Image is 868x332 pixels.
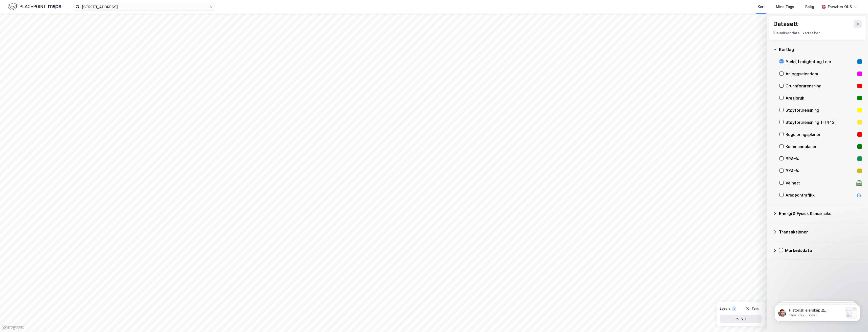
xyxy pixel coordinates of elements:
div: Transaksjoner [779,229,862,235]
div: Bolig [805,4,814,10]
div: Anleggseiendom [786,71,855,77]
div: BYA–% [786,168,855,174]
div: Yield, Ledighet og Leie [786,59,855,65]
p: Message from Thor, sent 97 u siden [22,19,77,23]
iframe: Intercom notifications melding [767,294,868,329]
div: Støyforurensning T-1442 [786,119,855,125]
div: Layers [720,307,730,311]
div: Energi & Fysisk Klimarisiko [779,210,862,217]
button: Tøm [742,305,762,313]
div: Reguleringsplaner [786,131,855,137]
span: Historisk eierskap 🕰 Sidepanelet har fått en liten oppdatering. Nå kan du se historikken av eiers... [22,14,77,114]
div: BRA–% [786,156,855,162]
div: Mine Tags [776,4,794,10]
div: Årsdøgntrafikk [786,192,854,198]
div: Kartlag [779,46,862,53]
button: Vis [720,315,762,323]
div: Markedsdata [785,247,862,253]
div: Kart [758,4,765,10]
input: Søk på adresse, matrikkel, gårdeiere, leietakere eller personer [80,3,209,11]
img: logo.f888ab2527a4732fd821a326f86c7f29.svg [8,2,61,11]
a: Mapbox homepage [2,325,24,330]
div: Datasett [773,20,798,28]
div: Støyforurensning [786,107,855,113]
div: Forvalter OUS [828,4,852,10]
div: Arealbruk [786,95,855,101]
div: 🛣️ [856,180,862,186]
div: Visualiser data i kartet her. [773,30,862,36]
div: 1 [731,306,736,311]
div: Kommuneplaner [786,144,855,150]
div: Veinett [786,180,854,186]
div: Grunnforurensning [786,83,855,89]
